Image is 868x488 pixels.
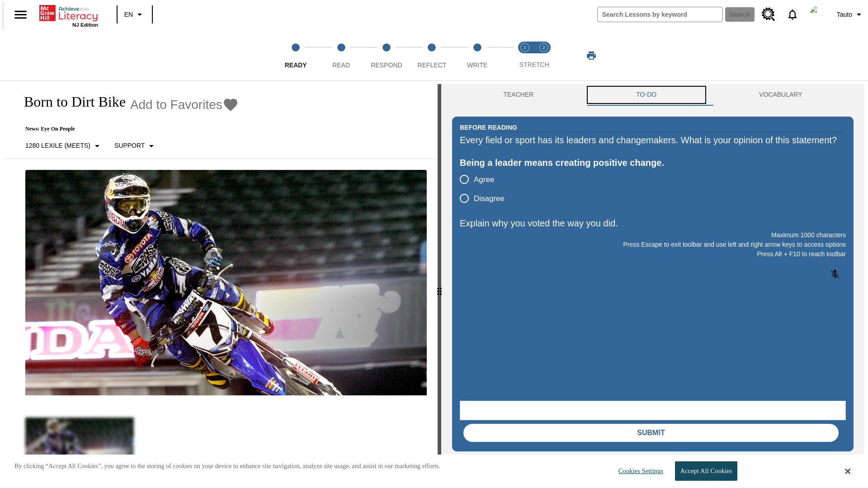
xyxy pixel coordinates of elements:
p: Support [114,141,145,150]
button: Read step 2 of 5 [315,31,367,80]
button: Language: EN, Select a language [120,6,149,23]
button: Click to activate and allow voice recognition [824,263,846,285]
body: Explain why you voted the way you did. Maximum 1000 characters Press Alt + F10 to reach toolbar P... [4,7,132,15]
p: Explain why you voted the way you did. [460,216,846,230]
div: poll [460,170,512,208]
span: Write [467,61,487,69]
button: Submit [463,424,839,442]
button: Scaffolds, Support [111,138,160,154]
div: Every field or sport has its leaders and changemakers. What is your opinion of this statement? [460,133,846,147]
button: Stretch Respond step 2 of 2 [531,31,557,80]
p: By clicking “Accept All Cookies”, you agree to the storing of cookies on your device to enhance s... [14,462,440,471]
span: EN [124,10,133,19]
div: Instructional Panel Tabs [452,84,854,106]
img: Avatar [810,5,828,23]
button: Cookies Settings [610,462,667,480]
span: Disagree [474,193,505,205]
h1: Born to Dirt Bike [14,94,126,110]
a: Notifications [781,3,804,26]
button: Write step 5 of 5 [451,31,504,80]
button: TO-DO [585,84,708,106]
button: Accept All Cookies [675,461,737,481]
div: Being a leader means creating positive change. [460,155,846,170]
span: Agree [474,174,494,186]
p: Press Escape to exit toolbar and use left and right arrow keys to access options [460,240,846,249]
button: Ready step 1 of 5 [269,31,322,80]
button: Profile/Settings [833,6,868,23]
button: VOCABULARY [708,84,854,106]
p: 1280 Lexile (Meets) [25,141,90,150]
span: Tauto [837,10,852,19]
button: Open side menu [7,1,34,28]
span: STRETCH [519,61,549,68]
a: Resource Center, Will open in new tab [756,2,781,27]
span: Reflect [418,61,447,69]
div: reading [4,84,438,483]
button: Print [577,47,606,64]
span: Ready [285,61,307,69]
img: Motocross racer James Stewart flies through the air on his dirt bike. [25,170,427,396]
input: search field [598,7,722,22]
div: Press Enter or Spacebar and then press right and left arrow keys to move the slider [438,84,441,488]
button: Stretch Read step 1 of 2 [512,31,538,80]
span: Read [332,61,350,69]
span: Add to Favorites [130,98,222,112]
span: NJ Edition [72,22,98,28]
button: Teacher [452,84,585,106]
div: Home [39,3,98,28]
button: Close [845,467,850,475]
button: Select a new avatar [804,3,833,26]
div: activity [441,84,864,488]
text: 2 [542,45,545,50]
button: Reflect step 4 of 5 [406,31,458,80]
span: Respond [371,61,402,69]
p: News: Eye On People [14,126,239,132]
button: Select Lexile, 1280 Lexile (Meets) [22,138,106,154]
button: Add to Favorites - Born to Dirt Bike [130,97,239,113]
button: Respond step 3 of 5 [360,31,413,80]
text: 1 [524,45,526,50]
h2: Before Reading [460,122,517,132]
p: Maximum 1000 characters [460,230,846,240]
p: Press Alt + F10 to reach toolbar [460,249,846,259]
